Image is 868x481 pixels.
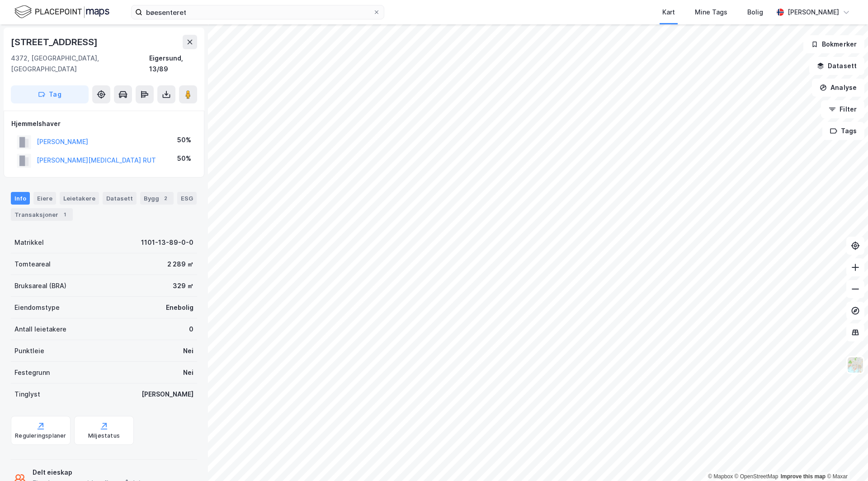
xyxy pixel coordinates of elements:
div: Eiere [33,192,56,205]
button: Bokmerker [803,35,864,53]
a: OpenStreetMap [735,473,778,480]
div: [STREET_ADDRESS] [11,35,99,49]
a: Improve this map [781,473,826,480]
input: Søk på adresse, matrikkel, gårdeiere, leietakere eller personer [142,5,373,19]
div: Punktleie [14,346,44,356]
div: Tomteareal [14,259,51,270]
div: Nei [183,367,193,378]
div: Delt eieskap [33,467,151,478]
div: Eigersund, 13/89 [149,53,197,75]
div: Matrikkel [14,237,44,248]
div: 1 [60,210,69,219]
div: 4372, [GEOGRAPHIC_DATA], [GEOGRAPHIC_DATA] [11,53,149,75]
div: Mine Tags [695,7,727,18]
div: Datasett [103,192,137,205]
img: logo.f888ab2527a4732fd821a326f86c7f29.svg [14,4,109,20]
div: 0 [189,324,193,335]
button: Filter [821,100,864,118]
div: [PERSON_NAME] [788,7,839,18]
div: Bygg [140,192,174,205]
div: Reguleringsplaner [15,432,66,439]
div: Tinglyst [14,389,40,400]
div: Kart [662,7,675,18]
img: Z [847,356,864,374]
button: Datasett [809,57,864,75]
div: 1101-13-89-0-0 [141,237,193,248]
button: Tags [822,122,864,140]
div: Antall leietakere [14,324,66,335]
div: Transaksjoner [11,208,73,221]
div: Festegrunn [14,367,50,378]
div: Bolig [747,7,763,18]
button: Analyse [812,79,864,97]
div: ESG [177,192,197,205]
iframe: Chat Widget [823,438,868,481]
div: Bruksareal (BRA) [14,280,66,291]
div: Hjemmelshaver [11,118,197,129]
button: Tag [11,85,89,103]
div: Nei [183,346,193,356]
div: [PERSON_NAME] [142,389,193,400]
div: Miljøstatus [88,432,120,439]
div: 2 289 ㎡ [167,259,193,270]
div: 50% [177,153,191,164]
a: Mapbox [708,473,733,480]
div: 2 [161,194,170,203]
div: 329 ㎡ [173,280,193,291]
div: Eiendomstype [14,302,60,313]
div: 50% [177,135,191,145]
div: Info [11,192,30,205]
div: Leietakere [60,192,99,205]
div: Kontrollprogram for chat [823,438,868,481]
div: Enebolig [166,302,193,313]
